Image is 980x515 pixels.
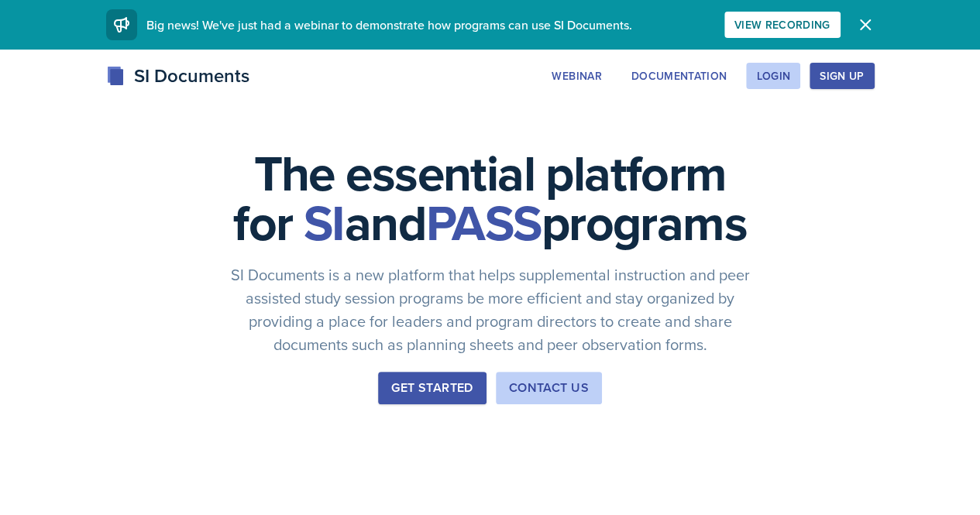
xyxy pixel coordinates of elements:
button: Contact Us [496,372,602,404]
div: Login [756,70,790,82]
button: Login [746,63,800,89]
div: SI Documents [106,62,249,90]
div: Get Started [391,379,473,397]
span: Big news! We've just had a webinar to demonstrate how programs can use SI Documents. [146,16,632,33]
div: Webinar [552,70,601,82]
div: Sign Up [820,70,864,82]
button: Webinar [542,63,611,89]
button: Documentation [621,63,738,89]
button: View Recording [724,12,841,38]
div: Documentation [631,70,727,82]
div: Contact Us [509,379,589,397]
button: Sign Up [810,63,874,89]
button: Get Started [378,372,486,404]
div: View Recording [734,19,830,31]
